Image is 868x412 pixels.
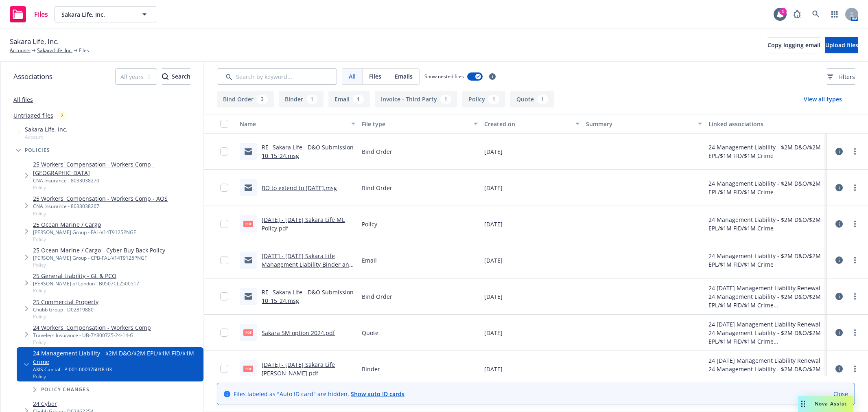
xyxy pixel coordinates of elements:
button: File type [359,114,481,134]
a: Files [7,3,51,26]
span: Associations [13,71,52,82]
a: more [850,255,860,265]
div: 1 [779,8,787,15]
span: Sakara Life, Inc. [61,10,132,19]
button: Copy logging email [767,37,820,53]
span: Show nested files [424,73,464,80]
span: Quote [362,329,378,337]
button: Name [236,114,359,134]
a: BO to extend to [DATE].msg [262,184,337,192]
div: 1 [440,95,451,104]
a: more [850,183,860,193]
span: pdf [243,221,253,227]
div: 24 Management Liability - $2M D&O/$2M EPL/$1M FID/$1M Crime [708,179,824,196]
input: Toggle Row Selected [220,329,228,337]
span: Binder [362,365,380,373]
div: 1 [488,95,499,104]
div: Travelers Insurance - UB-7Y800725-24-14-G [33,332,151,339]
div: 24 Management Liability - $2M D&O/$2M EPL/$1M FID/$1M Crime [708,143,824,160]
div: 3 [257,95,268,104]
div: [PERSON_NAME] Group - FAL-V14T9125PNGF [33,229,136,236]
button: SearchSearch [162,68,190,85]
input: Toggle Row Selected [220,365,228,373]
span: Filters [838,72,855,81]
div: 1 [306,95,317,104]
span: Account [25,134,68,140]
span: Policy [33,373,200,380]
span: Files [369,72,381,81]
div: Search [162,69,190,84]
span: Policy [33,236,136,243]
button: Filters [827,68,855,85]
a: Accounts [10,47,31,54]
a: 24 Cyber [33,399,94,408]
input: Toggle Row Selected [220,256,228,264]
div: 24 [DATE] Management Liability Renewal [708,356,824,365]
div: 24 [DATE] Management Liability Renewal [708,320,824,329]
a: 25 Workers' Compensation - Workers Comp - [GEOGRAPHIC_DATA] [33,160,200,177]
span: Files [79,47,89,54]
span: Upload files [825,41,858,49]
a: more [850,364,860,374]
span: [DATE] [484,256,503,265]
div: 24 Management Liability - $2M D&O/$2M EPL/$1M FID/$1M Crime [708,252,824,269]
div: Chubb Group - D02819880 [33,306,98,313]
a: 25 Workers' Compensation - Workers Comp - AOS [33,194,168,203]
span: Filters [827,72,855,81]
a: Report a Bug [789,6,805,22]
span: Sakara Life, Inc. [25,125,68,134]
a: 24 Workers' Compensation - Workers Comp [33,323,151,332]
button: Summary [583,114,705,134]
a: Show auto ID cards [351,390,404,398]
input: Toggle Row Selected [220,184,228,192]
div: 24 Management Liability - $2M D&O/$2M EPL/$1M FID/$1M Crime [708,215,824,232]
input: Select all [220,120,228,128]
a: more [850,219,860,229]
div: 24 Management Liability - $2M D&O/$2M EPL/$1M FID/$1M Crime [708,292,824,309]
span: Policy [33,287,139,294]
div: [PERSON_NAME] Group - CPB-FAL-V14T9125PNGF [33,254,165,261]
div: 2 [57,111,68,120]
a: Close [833,390,848,398]
div: 24 Management Liability - $2M D&O/$2M EPL/$1M FID/$1M Crime [708,329,824,346]
button: Upload files [825,37,858,53]
span: pdf [243,366,253,372]
span: Policy [33,313,98,320]
span: Bind Order [362,184,392,192]
button: View all types [791,91,855,107]
span: [DATE] [484,220,503,228]
a: Untriaged files [13,111,53,120]
span: Sakara Life, Inc. [10,36,59,47]
span: [DATE] [484,184,503,192]
button: Policy [462,91,505,107]
span: Nova Assist [815,400,847,407]
div: 24 [DATE] Management Liability Renewal [708,284,824,292]
div: AXIS Capital - P-001-000976018-03 [33,366,200,373]
span: Emails [395,72,413,81]
div: Name [240,120,346,128]
span: Copy logging email [767,41,820,49]
a: 25 General Liability - GL & PCO [33,272,139,280]
div: CNA Insurance - 8033038270 [33,177,200,184]
a: Switch app [826,6,843,22]
button: Created on [481,114,583,134]
button: Nova Assist [798,396,853,412]
span: Policy [33,261,165,268]
span: Policies [25,148,50,153]
a: more [850,328,860,337]
button: Email [328,91,370,107]
a: 25 Ocean Marine / Cargo [33,220,136,229]
button: Invoice - Third Party [375,91,457,107]
a: [DATE] - [DATE] Sakara Life ML Policy.pdf [262,216,345,232]
a: more [850,291,860,301]
a: more [850,147,860,156]
span: Email [362,256,377,265]
a: Search [808,6,824,22]
button: Sakara Life, Inc. [55,6,156,22]
div: 1 [353,95,364,104]
span: [DATE] [484,365,503,373]
a: 25 Ocean Marine / Cargo - Cyber Buy Back Policy [33,246,165,254]
span: [DATE] [484,147,503,156]
span: Files labeled as "Auto ID card" are hidden. [234,390,404,398]
span: Policy [33,339,151,346]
